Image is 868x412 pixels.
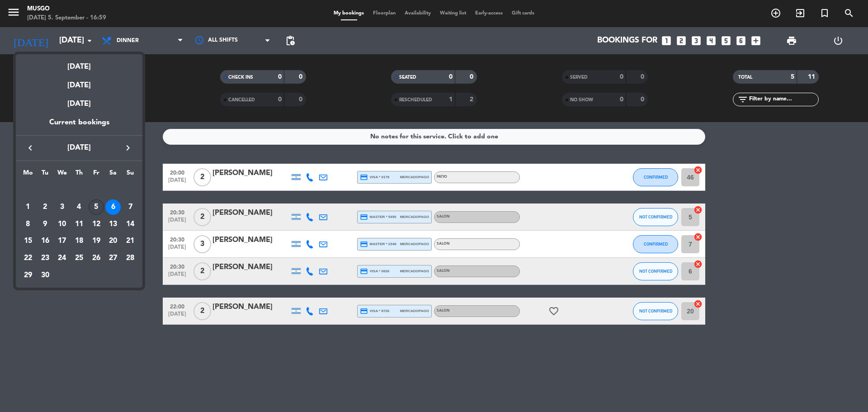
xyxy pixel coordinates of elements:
span: [DATE] [38,142,120,154]
div: 23 [38,251,53,266]
div: Current bookings [16,117,142,135]
td: September 23, 2025 [37,250,54,267]
div: 27 [105,251,121,266]
button: keyboard_arrow_right [120,142,136,154]
div: 9 [38,217,53,232]
td: September 24, 2025 [53,250,71,267]
div: 10 [54,217,70,232]
td: September 11, 2025 [71,216,88,233]
td: September 4, 2025 [71,199,88,216]
div: [DATE] [16,73,142,91]
div: 26 [89,251,104,266]
td: September 10, 2025 [53,216,71,233]
td: SEP [19,181,139,199]
div: 15 [20,233,36,249]
td: September 28, 2025 [122,250,139,267]
td: September 21, 2025 [122,232,139,250]
td: September 26, 2025 [88,250,105,267]
th: Wednesday [53,168,71,182]
div: 17 [54,233,70,249]
td: September 15, 2025 [19,232,37,250]
td: September 5, 2025 [88,199,105,216]
td: September 6, 2025 [105,199,122,216]
td: September 2, 2025 [37,199,54,216]
div: 29 [20,268,36,283]
td: September 3, 2025 [53,199,71,216]
td: September 19, 2025 [88,232,105,250]
div: 11 [71,217,87,232]
div: 24 [54,251,70,266]
i: keyboard_arrow_left [25,142,36,153]
div: [DATE] [16,54,142,73]
td: September 20, 2025 [105,232,122,250]
div: 13 [105,217,121,232]
td: September 14, 2025 [122,216,139,233]
div: 8 [20,217,36,232]
th: Tuesday [37,168,54,182]
div: 4 [71,199,87,215]
div: 25 [71,251,87,266]
div: 16 [38,233,53,249]
td: September 30, 2025 [37,267,54,284]
td: September 1, 2025 [19,199,37,216]
div: 20 [105,233,121,249]
td: September 25, 2025 [71,250,88,267]
div: 19 [89,233,104,249]
div: 28 [123,251,138,266]
div: 22 [20,251,36,266]
button: keyboard_arrow_left [22,142,38,154]
div: 3 [54,199,70,215]
div: 12 [89,217,104,232]
div: 30 [38,268,53,283]
th: Sunday [122,168,139,182]
div: 6 [105,199,121,215]
td: September 22, 2025 [19,250,37,267]
div: 14 [123,217,138,232]
div: 7 [123,199,138,215]
div: 18 [71,233,87,249]
th: Thursday [71,168,88,182]
th: Friday [88,168,105,182]
td: September 7, 2025 [122,199,139,216]
td: September 12, 2025 [88,216,105,233]
td: September 16, 2025 [37,232,54,250]
div: 5 [89,199,104,215]
th: Saturday [105,168,122,182]
td: September 27, 2025 [105,250,122,267]
td: September 8, 2025 [19,216,37,233]
td: September 17, 2025 [53,232,71,250]
td: September 18, 2025 [71,232,88,250]
th: Monday [19,168,37,182]
div: 1 [20,199,36,215]
td: September 9, 2025 [37,216,54,233]
div: 2 [38,199,53,215]
div: 21 [123,233,138,249]
td: September 29, 2025 [19,267,37,284]
td: September 13, 2025 [105,216,122,233]
i: keyboard_arrow_right [123,142,133,153]
div: [DATE] [16,91,142,117]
